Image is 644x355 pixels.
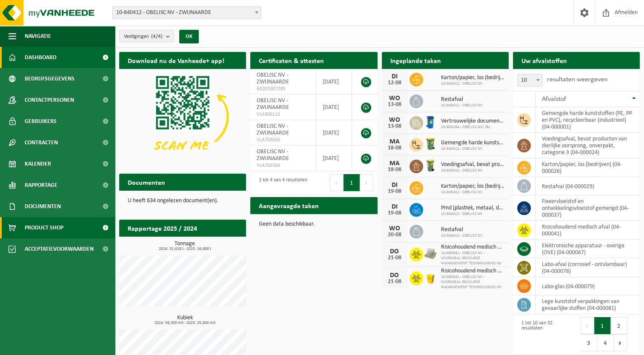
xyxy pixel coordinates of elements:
[123,241,246,251] h3: Tonnage
[25,111,57,132] span: Gebruikers
[25,132,58,153] span: Contracten
[250,197,327,214] h2: Aangevraagde taken
[316,120,352,146] td: [DATE]
[441,140,504,146] span: Gemengde harde kunststoffen (pe, pp en pvc), recycleerbaar (industrieel)
[441,161,504,168] span: Voedingsafval, bevat producten van dierlijke oorsprong, onverpakt, categorie 3
[386,117,403,123] div: WO
[423,158,438,173] img: WB-0140-HPE-GN-50
[581,334,597,351] button: 3
[386,189,403,195] div: 19-08
[517,316,572,352] div: 1 tot 10 van 32 resultaten
[614,334,627,351] button: Next
[386,182,403,189] div: DI
[382,52,449,69] h2: Ingeplande taken
[441,146,504,152] span: 10-840412 - OBELISC NV
[386,210,403,216] div: 19-08
[535,240,640,258] td: elektronische apparatuur - overige (OVE) (04-000067)
[151,34,163,39] count: (4/4)
[423,115,438,129] img: WB-0240-HPE-BE-09
[513,52,575,69] h2: Uw afvalstoffen
[535,107,640,133] td: gemengde harde kunststoffen (PE, PP en PVC), recycleerbaar (industrieel) (04-000001)
[386,255,403,261] div: 21-08
[128,198,238,204] p: U heeft 634 ongelezen document(en).
[360,174,373,191] button: Next
[250,52,332,69] h2: Certificaten & attesten
[123,321,246,325] span: 2024: 59,300 m3 - 2025: 25,800 m3
[119,220,206,236] h2: Rapportage 2025 / 2024
[25,175,57,196] span: Rapportage
[441,118,504,125] span: Vertrouwelijke documenten (vernietiging - recyclage)
[386,272,403,279] div: DO
[183,236,245,253] a: Bekijk rapportage
[441,96,483,103] span: Restafval
[441,81,504,86] span: 10-840412 - OBELISC NV
[597,334,614,351] button: 4
[257,137,309,143] span: VLA703650
[113,7,261,19] span: 10-840412 - OBELISC NV - ZWIJNAARDE
[441,251,504,266] span: 10-880641 - OBELISC NV - MICROBIAL RESOURCE MANAGEMENT TECHNOLOGIES NV
[441,74,504,81] span: Karton/papier, los (bedrijven)
[119,69,246,164] img: Download de VHEPlus App
[441,205,504,212] span: Pmd (plastiek, metaal, drankkartons) (bedrijven)
[386,248,403,255] div: DO
[441,190,504,195] span: 10-840412 - OBELISC NV
[535,221,640,240] td: risicohoudend medisch afval (04-000041)
[25,153,51,175] span: Kalender
[518,74,542,86] span: 10
[386,102,403,108] div: 13-08
[441,168,504,173] span: 10-840412 - OBELISC NV
[441,275,504,290] span: 10-880641 - OBELISC NV - MICROBIAL RESOURCE MANAGEMENT TECHNOLOGIES NV
[581,317,594,334] button: Previous
[343,174,360,191] button: 1
[594,317,611,334] button: 1
[124,30,163,43] span: Vestigingen
[611,317,627,334] button: 2
[119,52,233,69] h2: Download nu de Vanheede+ app!
[386,203,403,210] div: DI
[316,146,352,171] td: [DATE]
[316,94,352,120] td: [DATE]
[535,133,640,158] td: voedingsafval, bevat producten van dierlijke oorsprong, onverpakt, categorie 3 (04-000024)
[316,69,352,94] td: [DATE]
[257,149,289,162] span: OBELISC NV - ZWIJNAARDE
[119,30,174,43] button: Vestigingen(4/4)
[386,279,403,285] div: 21-08
[25,89,74,111] span: Contactpersonen
[423,137,438,151] img: WB-0240-HPE-GN-50
[25,217,63,238] span: Product Shop
[112,6,261,19] span: 10-840412 - OBELISC NV - ZWIJNAARDE
[257,111,309,118] span: VLA900113
[25,196,61,217] span: Documenten
[535,258,640,277] td: labo-afval (corrosief - ontvlambaar) (04-000078)
[259,221,369,227] p: Geen data beschikbaar.
[25,26,51,47] span: Navigatie
[25,68,74,89] span: Bedrijfsgegevens
[25,47,57,68] span: Dashboard
[517,74,543,87] span: 10
[257,123,289,136] span: OBELISC NV - ZWIJNAARDE
[257,97,289,111] span: OBELISC NV - ZWIJNAARDE
[441,233,483,238] span: 10-840412 - OBELISC NV
[441,226,483,233] span: Restafval
[123,315,246,325] h3: Kubiek
[386,167,403,173] div: 18-08
[386,138,403,145] div: MA
[386,160,403,167] div: MA
[257,162,309,169] span: VLA703566
[123,247,246,251] span: 2024: 31,628 t - 2025: 16,688 t
[441,183,504,190] span: Karton/papier, los (bedrijven)
[257,72,289,85] span: OBELISC NV - ZWIJNAARDE
[255,173,307,192] div: 1 tot 4 van 4 resultaten
[25,238,94,260] span: Acceptatievoorwaarden
[542,96,566,103] span: Afvalstof
[535,277,640,295] td: labo-glas (04-000079)
[257,86,309,92] span: RED25007285
[330,174,343,191] button: Previous
[441,268,504,275] span: Risicohoudend medisch afval
[386,80,403,86] div: 12-08
[386,145,403,151] div: 18-08
[423,246,438,261] img: LP-PA-00000-WDN-11
[386,95,403,102] div: WO
[441,103,483,108] span: 10-840412 - OBELISC NV
[179,30,199,43] button: OK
